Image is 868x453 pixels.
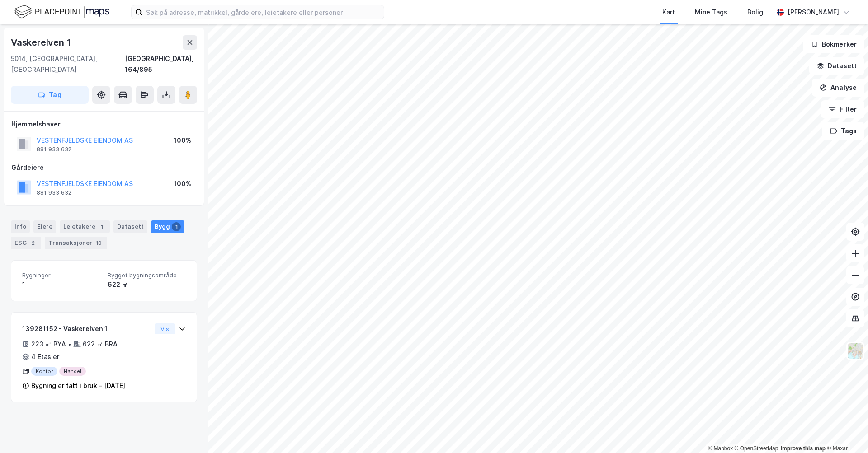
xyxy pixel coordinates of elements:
[695,7,727,18] div: Mine Tags
[68,341,71,348] div: •
[142,5,384,19] input: Søk på adresse, matrikkel, gårdeiere, leietakere eller personer
[33,220,56,233] div: Eiere
[809,57,864,75] button: Datasett
[735,445,778,452] a: OpenStreetMap
[821,100,864,118] button: Filter
[45,237,107,249] div: Transaksjoner
[11,162,197,173] div: Gårdeiere
[94,238,104,248] div: 10
[11,220,30,233] div: Info
[31,339,66,350] div: 223 ㎡ BYA
[11,53,125,75] div: 5014, [GEOGRAPHIC_DATA], [GEOGRAPHIC_DATA]
[172,222,181,231] div: 1
[11,35,72,50] div: Vaskerelven 1
[113,220,147,233] div: Datasett
[823,410,868,453] div: Kontrollprogram for chat
[108,279,186,290] div: 622 ㎡
[22,279,100,290] div: 1
[97,222,106,231] div: 1
[662,7,675,18] div: Kart
[31,380,125,391] div: Bygning er tatt i bruk - [DATE]
[14,4,109,20] img: logo.f888ab2527a4732fd821a326f86c7f29.svg
[11,119,197,130] div: Hjemmelshaver
[37,146,71,153] div: 881 933 632
[174,135,191,146] div: 100%
[803,35,864,53] button: Bokmerker
[174,178,191,189] div: 100%
[151,220,184,233] div: Bygg
[60,220,110,233] div: Leietakere
[847,342,864,360] img: Z
[108,271,186,279] span: Bygget bygningsområde
[22,271,100,279] span: Bygninger
[37,189,71,196] div: 881 933 632
[822,122,864,140] button: Tags
[708,445,733,452] a: Mapbox
[31,351,59,362] div: 4 Etasjer
[125,53,197,75] div: [GEOGRAPHIC_DATA], 164/895
[788,7,839,18] div: [PERSON_NAME]
[22,323,151,334] div: 139281152 - Vaskerelven 1
[11,237,41,249] div: ESG
[155,323,175,334] button: Vis
[823,410,868,453] iframe: Chat Widget
[11,86,89,104] button: Tag
[812,79,864,97] button: Analyse
[747,7,763,18] div: Bolig
[28,238,38,248] div: 2
[781,445,826,452] a: Improve this map
[83,339,118,350] div: 622 ㎡ BRA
